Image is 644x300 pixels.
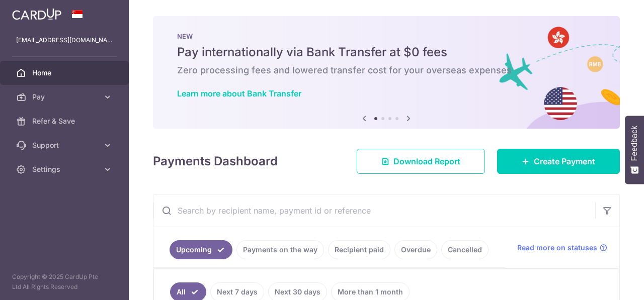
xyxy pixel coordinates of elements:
img: CardUp [12,8,61,20]
h5: Pay internationally via Bank Transfer at $0 fees [177,44,596,60]
a: Payments on the way [236,240,324,259]
p: [EMAIL_ADDRESS][DOMAIN_NAME] [16,35,113,45]
h4: Payments Dashboard [153,152,278,170]
button: Feedback - Show survey [625,116,644,184]
span: Feedback [630,126,639,161]
input: Search by recipient name, payment id or reference [153,194,595,227]
p: NEW [177,32,596,40]
a: Cancelled [441,240,489,259]
a: Recipient paid [328,240,390,259]
a: Read more on statuses [517,243,607,253]
a: Learn more about Bank Transfer [177,88,301,98]
span: Settings [32,164,99,174]
span: Create Payment [534,155,595,167]
img: Bank transfer banner [153,16,620,129]
a: Create Payment [497,149,620,174]
span: Refer & Save [32,116,99,126]
span: Pay [32,92,99,102]
a: Upcoming [170,240,232,259]
h6: Zero processing fees and lowered transfer cost for your overseas expenses [177,64,596,76]
span: Support [32,140,99,150]
a: Overdue [394,240,437,259]
span: Home [32,68,99,78]
span: Download Report [393,155,460,167]
a: Download Report [357,149,485,174]
span: Read more on statuses [517,243,597,253]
